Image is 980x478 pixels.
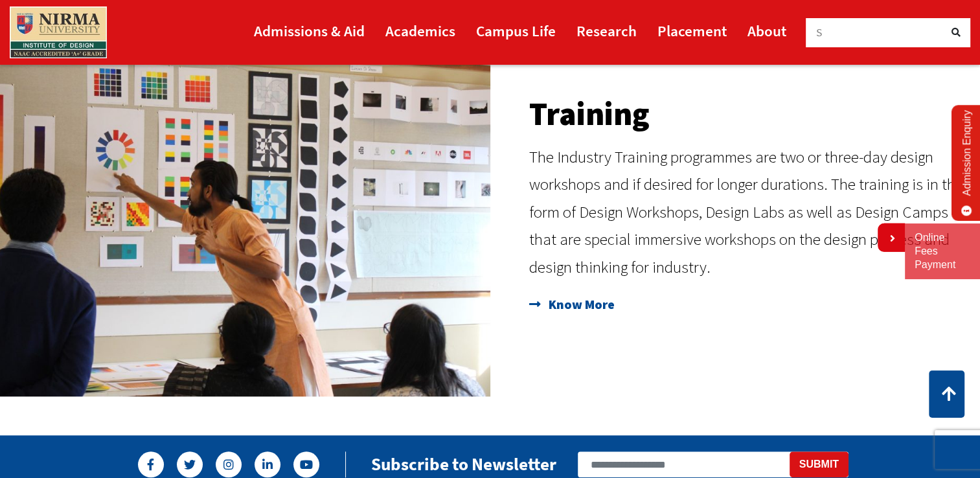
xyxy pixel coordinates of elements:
[915,231,970,271] a: Online Fees Payment
[529,98,968,130] h2: Training
[529,143,968,281] div: The Industry Training programmes are two or three-day design workshops and if desired for longer ...
[385,16,455,45] a: Academics
[529,293,968,315] a: Know More
[371,453,556,475] h2: Subscribe to Newsletter
[545,293,615,315] span: Know More
[476,16,556,45] a: Campus Life
[10,6,107,58] img: main_logo
[747,16,786,45] a: About
[254,16,365,45] a: Admissions & Aid
[576,16,637,45] a: Research
[790,451,849,477] button: Submit
[816,25,823,40] span: S
[657,16,727,45] a: Placement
